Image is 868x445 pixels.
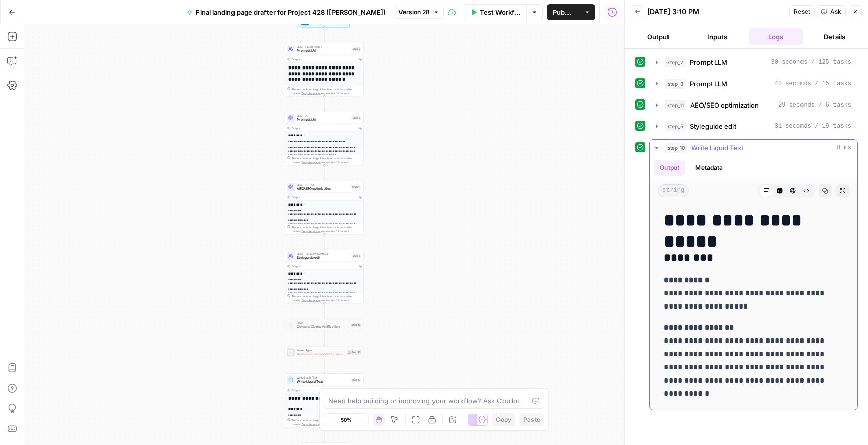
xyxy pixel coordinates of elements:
[292,388,356,392] div: Output
[394,6,444,19] button: Version 28
[292,225,361,233] div: This output is too large & has been abbreviated for review. to view the full content.
[352,116,361,120] div: Step 3
[352,47,361,51] div: Step 2
[297,321,349,325] span: Flow
[690,57,727,67] span: Prompt LLM
[285,346,364,358] div: Power AgentAuto-Fix Unsupported ClaimsStep 16
[519,413,544,426] button: Paste
[351,378,361,382] div: Step 10
[196,7,386,17] span: Final landing page drafter for Project 428 ([PERSON_NAME])
[665,100,686,110] span: step_11
[650,97,857,113] button: 29 seconds / 6 tasks
[288,322,293,327] img: vrinnnclop0vshvmafd7ip1g7ohf
[297,352,345,357] span: Auto-Fix Unsupported Claims
[292,294,361,302] div: This output is too large & has been abbreviated for review. to view the full content.
[665,57,686,67] span: step_2
[690,79,727,89] span: Prompt LLM
[690,121,736,131] span: Styleguide edit
[523,415,540,424] span: Paste
[292,195,356,199] div: Output
[830,7,841,16] span: Ask
[650,76,857,92] button: 43 seconds / 15 tasks
[351,323,361,327] div: Step 15
[547,4,579,20] button: Publish
[464,4,526,20] button: Test Workflow
[690,28,745,45] button: Inputs
[691,143,743,153] span: Write Liquid Text
[324,303,325,318] g: Edge from step_5 to step_15
[650,156,857,410] div: 8 ms
[302,423,321,426] span: Copy the output
[665,121,686,131] span: step_5
[496,415,511,424] span: Copy
[631,28,686,45] button: Output
[794,7,810,16] span: Reset
[297,379,349,384] span: Write Liquid Text
[302,299,321,302] span: Copy the output
[297,324,349,329] span: Content Claims Verification
[690,100,759,110] span: AEO/SEO optimization
[492,413,515,426] button: Copy
[324,331,325,346] g: Edge from step_15 to step_16
[837,143,851,152] span: 8 ms
[654,160,685,176] button: Output
[807,28,862,45] button: Details
[341,416,352,424] span: 50%
[292,57,356,61] div: Output
[789,5,815,18] button: Reset
[181,4,392,20] button: Final landing page drafter for Project 428 ([PERSON_NAME])
[347,350,361,355] div: Step 16
[297,114,350,118] span: LLM · O3
[771,58,851,67] span: 30 seconds / 125 tasks
[297,186,349,191] span: AEO/SEO optimization
[324,96,325,111] g: Edge from step_2 to step_3
[285,319,364,331] div: FlowContent Claims VerificationStep 15
[650,54,857,71] button: 30 seconds / 125 tasks
[324,27,325,42] g: Edge from start to step_2
[665,143,687,153] span: step_10
[297,117,350,122] span: Prompt LLM
[302,161,321,164] span: Copy the output
[749,28,804,45] button: Logs
[689,160,729,176] button: Metadata
[817,5,846,18] button: Ask
[778,100,851,110] span: 29 seconds / 6 tasks
[480,7,520,17] span: Test Workflow
[324,165,325,180] g: Edge from step_3 to step_11
[398,8,430,17] span: Version 28
[302,230,321,233] span: Copy the output
[775,122,851,131] span: 31 seconds / 19 tasks
[650,118,857,134] button: 31 seconds / 19 tasks
[352,254,361,258] div: Step 5
[665,79,686,89] span: step_3
[292,87,361,95] div: This output is too large & has been abbreviated for review. to view the full content.
[324,358,325,373] g: Edge from step_16 to step_10
[297,375,349,380] span: Write Liquid Text
[775,79,851,88] span: 43 seconds / 15 tasks
[302,92,321,95] span: Copy the output
[292,264,356,268] div: Output
[292,418,361,426] div: This output is too large & has been abbreviated for review. to view the full content.
[297,348,345,352] span: Power Agent
[297,183,349,187] span: LLM · GPT-4.1
[297,45,350,49] span: LLM · Claude Opus 4
[297,255,350,260] span: Styleguide edit
[292,156,361,164] div: This output is too large & has been abbreviated for review. to view the full content.
[650,140,857,156] button: 8 ms
[297,48,350,53] span: Prompt LLM
[553,7,573,17] span: Publish
[297,252,350,256] span: LLM · [PERSON_NAME] 4
[351,185,361,189] div: Step 11
[292,126,356,130] div: Output
[658,184,689,197] span: string
[324,427,325,442] g: Edge from step_10 to end
[324,234,325,249] g: Edge from step_11 to step_5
